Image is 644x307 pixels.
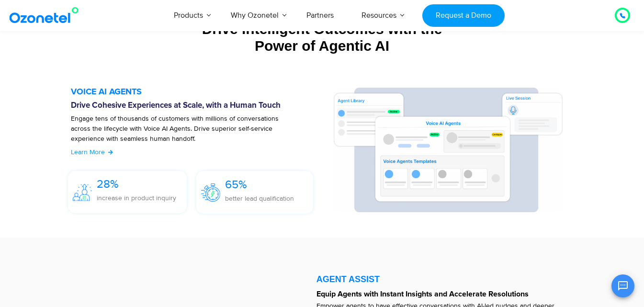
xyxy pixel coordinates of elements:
[71,147,113,157] a: Learn More
[97,193,176,203] p: increase in product inquiry
[71,148,105,156] span: Learn More
[28,21,617,54] div: Drive Intelligent Outcomes with the Power of Agentic AI
[71,114,299,154] p: Engage tens of thousands of customers with millions of conversations across the lifecycle with Vo...
[611,274,634,297] button: Open chat
[97,177,119,191] span: 28%
[71,88,323,96] h5: VOICE AI AGENTS
[201,183,220,201] img: 65%
[73,184,92,201] img: 28%
[422,4,504,27] a: Request a Demo
[225,178,247,192] span: 65%
[71,101,323,111] h6: Drive Cohesive Experiences at Scale, with a Human Touch
[316,290,529,298] strong: Equip Agents with Instant Insights and Accelerate Resolutions
[225,193,294,204] p: better lead qualification
[316,275,574,284] div: AGENT ASSIST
